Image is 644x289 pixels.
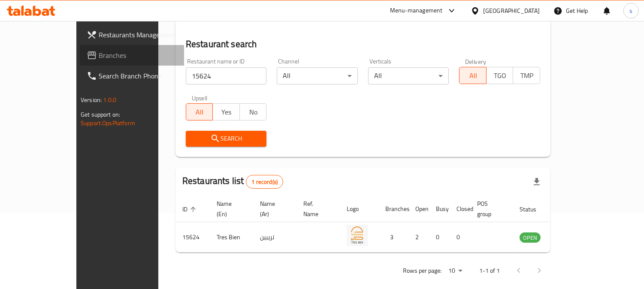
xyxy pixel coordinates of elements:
div: All [277,67,358,84]
h2: Restaurant search [186,38,540,51]
span: 1 record(s) [246,178,283,186]
div: OPEN [520,232,541,243]
div: Rows per page: [445,265,466,277]
td: 15624 [175,222,210,253]
span: Get support on: [81,109,120,120]
span: Search Branch Phone [99,71,177,81]
span: s [629,6,632,15]
a: Search Branch Phone [80,66,184,86]
td: تريبين [253,222,296,253]
th: Open [408,196,429,222]
td: 0 [429,222,450,253]
table: enhanced table [175,196,587,253]
div: Export file [526,172,547,192]
p: 1-1 of 1 [479,265,500,276]
span: Version: [81,94,102,105]
span: All [463,69,483,82]
div: All [368,67,449,84]
td: 0 [450,222,470,253]
td: 2 [408,222,429,253]
button: All [186,103,213,120]
button: Search [186,131,267,147]
span: ID [182,204,199,214]
div: Menu-management [390,6,443,16]
span: Restaurants Management [99,30,177,40]
label: Upsell [192,95,208,101]
span: Branches [99,50,177,60]
span: All [190,106,210,118]
span: Search [193,133,260,144]
h2: Restaurants list [182,175,283,189]
label: Delivery [465,58,487,64]
span: Name (Ar) [260,199,286,219]
span: Yes [216,106,236,118]
a: Support.OpsPlatform [81,117,135,129]
span: OPEN [520,233,541,243]
button: TGO [486,67,514,84]
td: Tres Bien [210,222,253,253]
span: Ref. Name [303,199,330,219]
button: No [239,103,267,120]
span: No [243,106,263,118]
button: Yes [212,103,240,120]
a: Branches [80,45,184,66]
div: Total records count [246,175,283,189]
button: All [459,67,487,84]
button: TMP [513,67,540,84]
a: Restaurants Management [80,24,184,45]
td: 3 [378,222,408,253]
span: POS group [477,199,502,219]
input: Search for restaurant name or ID.. [186,67,267,84]
th: Logo [340,196,378,222]
p: Rows per page: [403,265,441,276]
span: TMP [517,69,537,82]
span: Status [520,204,547,214]
th: Busy [429,196,450,222]
th: Branches [378,196,408,222]
span: Name (En) [217,199,243,219]
span: 1.0.0 [103,94,116,105]
div: [GEOGRAPHIC_DATA] [483,6,540,15]
img: Tres Bien [347,225,368,246]
th: Closed [450,196,470,222]
span: TGO [490,69,510,82]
